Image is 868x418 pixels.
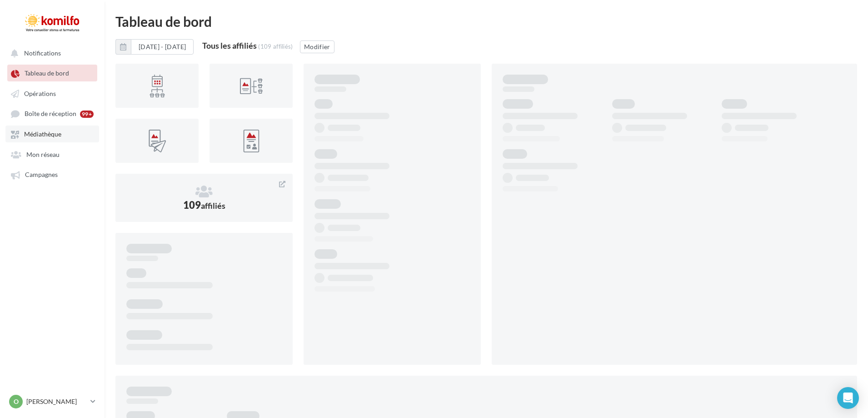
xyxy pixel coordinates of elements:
a: Médiathèque [5,126,99,142]
a: Opérations [5,85,99,101]
a: Mon réseau [5,146,99,162]
a: Boîte de réception 99+ [5,105,99,122]
span: 109 [183,199,225,211]
a: Tableau de bord [5,65,99,81]
span: Opérations [24,90,56,97]
span: Campagnes [25,171,58,179]
span: Boîte de réception [25,110,76,118]
div: Open Intercom Messenger [837,387,859,409]
button: [DATE] - [DATE] [131,39,194,55]
button: Modifier [300,40,334,53]
button: [DATE] - [DATE] [115,39,194,55]
div: Tous les affiliés [202,41,257,50]
button: Notifications [5,45,95,61]
span: Médiathèque [24,131,61,138]
span: Tableau de bord [25,70,69,77]
p: [PERSON_NAME] [26,397,87,406]
div: 99+ [80,111,94,118]
div: Tableau de bord [115,15,857,28]
span: O [14,397,19,406]
a: O [PERSON_NAME] [7,393,97,410]
span: affiliés [201,201,225,211]
span: Mon réseau [26,151,60,158]
span: Notifications [24,49,61,57]
div: (109 affiliés) [258,43,293,50]
a: Campagnes [5,166,99,182]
